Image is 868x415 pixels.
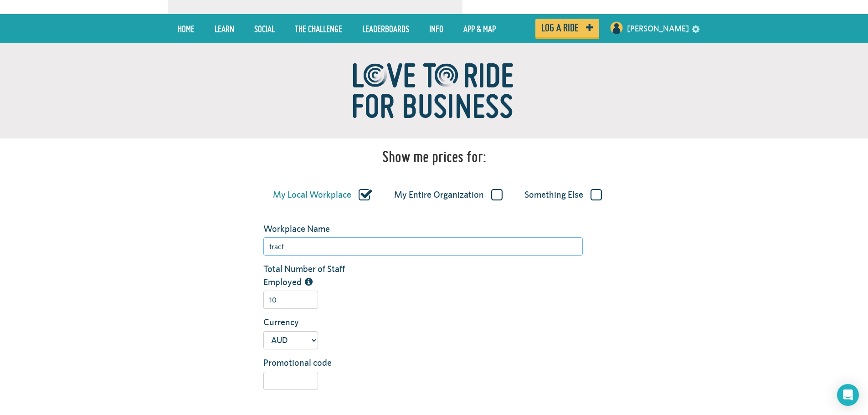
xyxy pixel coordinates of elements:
[171,17,201,40] a: Home
[288,17,349,40] a: The Challenge
[692,24,700,33] a: settings drop down toggle
[257,262,368,288] label: Total Number of Staff Employed
[305,277,313,287] i: The total number of people employed by this organization/workplace, including part time staff.
[394,189,503,201] label: My Entire Organization
[524,189,602,201] label: Something Else
[457,17,503,40] a: App & Map
[609,20,624,35] img: User profile image
[273,189,372,201] label: My Local Workplace
[257,222,368,236] label: Workplace Name
[208,17,241,40] a: LEARN
[320,43,548,138] img: ltr_for_biz-e6001c5fe4d5a622ce57f6846a52a92b55b8f49da94d543b329e0189dcabf444.png
[257,356,368,369] label: Promotional code
[535,19,599,37] a: Log a ride
[541,24,579,32] span: Log a ride
[257,316,368,329] label: Currency
[355,17,416,40] a: Leaderboards
[382,148,486,166] h1: Show me prices for:
[837,384,859,406] div: Open Intercom Messenger
[422,17,450,40] a: Info
[247,17,282,40] a: Social
[627,18,689,40] a: [PERSON_NAME]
